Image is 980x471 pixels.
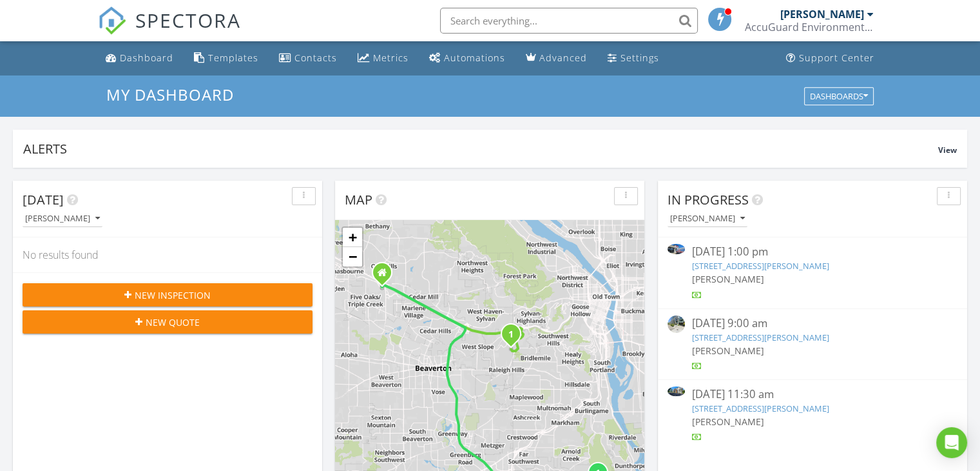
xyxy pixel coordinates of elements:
[294,52,337,64] div: Contacts
[382,272,390,280] div: 1500 NW Bethany Blvd, Suite 200, Beaverton OR 97006
[670,214,745,223] div: [PERSON_NAME]
[602,46,664,70] a: Settings
[691,244,933,260] div: [DATE] 1:00 pm
[373,52,408,64] div: Metrics
[936,427,967,458] div: Open Intercom Messenger
[691,316,933,332] div: [DATE] 9:00 am
[25,214,100,223] div: [PERSON_NAME]
[120,52,173,64] div: Dashboard
[189,46,264,70] a: Templates
[135,288,211,302] span: New Inspection
[424,46,510,70] a: Automations (Basic)
[668,386,685,396] img: 9367799%2Fcover_photos%2FtmNGyhXn4WpPp3vJGvAD%2Fsmall.jpeg
[23,140,938,157] div: Alerts
[691,345,764,357] span: [PERSON_NAME]
[810,92,868,101] div: Dashboards
[135,6,241,34] span: SPECTORA
[98,17,241,45] a: SPECTORA
[620,52,659,64] div: Settings
[668,386,957,444] a: [DATE] 11:30 am [STREET_ADDRESS][PERSON_NAME] [PERSON_NAME]
[146,316,200,329] span: New Quote
[668,316,685,333] img: streetview
[804,87,874,105] button: Dashboards
[780,8,864,21] div: [PERSON_NAME]
[691,403,829,414] a: [STREET_ADDRESS][PERSON_NAME]
[668,244,685,254] img: 9323180%2Fcover_photos%2Foi82WdYwGZajFflt3Gtf%2Fsmall.jpeg
[668,191,749,208] span: In Progress
[23,310,312,334] button: New Quote
[745,21,874,34] div: AccuGuard Environmental (CCB # 251546)
[521,46,592,70] a: Advanced
[101,46,178,70] a: Dashboard
[23,191,64,208] span: [DATE]
[343,228,362,247] a: Zoom in
[98,6,126,35] img: The Best Home Inspection Software - Spectora
[511,334,519,341] div: 3095 SW 66th Ct, Portland, OR 97225
[23,283,312,306] button: New Inspection
[508,330,514,339] i: 1
[668,244,957,301] a: [DATE] 1:00 pm [STREET_ADDRESS][PERSON_NAME] [PERSON_NAME]
[106,84,234,105] span: My Dashboard
[274,46,342,70] a: Contacts
[444,52,505,64] div: Automations
[539,52,587,64] div: Advanced
[691,273,764,285] span: [PERSON_NAME]
[352,46,414,70] a: Metrics
[691,260,829,272] a: [STREET_ADDRESS][PERSON_NAME]
[208,52,258,64] div: Templates
[938,145,957,155] span: View
[799,52,874,64] div: Support Center
[23,210,102,228] button: [PERSON_NAME]
[668,210,747,228] button: [PERSON_NAME]
[781,46,879,70] a: Support Center
[691,386,933,403] div: [DATE] 11:30 am
[440,8,698,34] input: Search everything...
[691,416,764,428] span: [PERSON_NAME]
[345,191,372,208] span: Map
[668,316,957,373] a: [DATE] 9:00 am [STREET_ADDRESS][PERSON_NAME] [PERSON_NAME]
[691,332,829,343] a: [STREET_ADDRESS][PERSON_NAME]
[13,237,322,272] div: No results found
[343,247,362,266] a: Zoom out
